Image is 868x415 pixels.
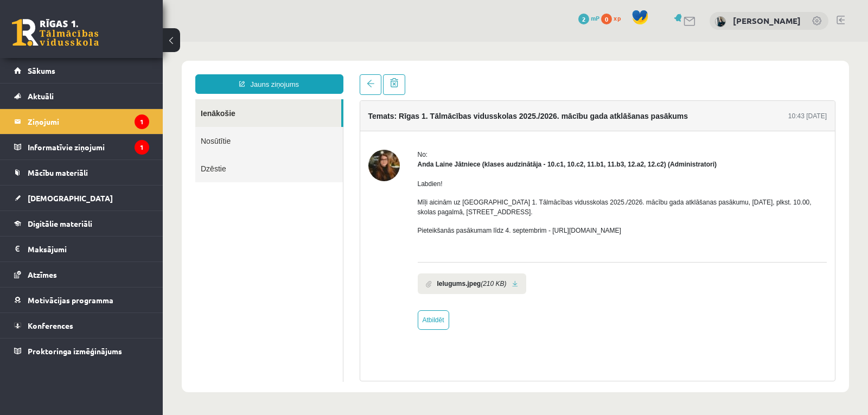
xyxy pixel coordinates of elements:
[275,237,318,247] b: Ielugums.jpeg
[28,270,57,279] span: Atzīmes
[28,66,55,75] span: Sākums
[14,58,149,83] a: Sākums
[206,108,237,139] img: Anda Laine Jātniece (klases audzinātāja - 10.c1, 10.c2, 11.b1, 11.b3, 12.a2, 12.c2)
[614,14,621,22] span: xp
[255,137,665,147] p: Labdien!
[28,346,122,356] span: Proktoringa izmēģinājums
[135,140,149,155] i: 1
[28,193,113,203] span: [DEMOGRAPHIC_DATA]
[28,219,92,228] span: Digitālie materiāli
[318,237,343,247] i: (210 KB)
[14,84,149,108] a: Aktuāli
[578,14,589,24] span: 2
[14,186,149,210] a: [DEMOGRAPHIC_DATA]
[14,211,149,236] a: Digitālie materiāli
[135,114,149,129] i: 1
[578,14,599,22] a: 2 mP
[733,15,801,26] a: [PERSON_NAME]
[255,108,665,118] div: No:
[28,91,54,101] span: Aktuāli
[14,288,149,312] a: Motivācijas programma
[28,237,149,261] legend: Maksājumi
[14,313,149,338] a: Konferences
[33,58,178,85] a: Ienākošie
[626,69,664,79] div: 10:43 [DATE]
[14,109,149,134] a: Ziņojumi1
[601,14,612,24] span: 0
[28,321,73,330] span: Konferences
[28,109,149,134] legend: Ziņojumi
[591,14,599,22] span: mP
[255,156,665,175] p: Mīļi aicinām uz [GEOGRAPHIC_DATA] 1. Tālmācības vidusskolas 2025./2026. mācību gada atklāšanas pa...
[28,135,149,159] legend: Informatīvie ziņojumi
[33,113,180,141] a: Dzēstie
[28,168,88,177] span: Mācību materiāli
[715,16,726,27] img: Megija Simsone
[14,262,149,287] a: Atzīmes
[14,160,149,185] a: Mācību materiāli
[14,339,149,363] a: Proktoringa izmēģinājums
[255,269,286,288] a: Atbildēt
[206,70,526,79] h4: Temats: Rīgas 1. Tālmācības vidusskolas 2025./2026. mācību gada atklāšanas pasākums
[14,135,149,159] a: Informatīvie ziņojumi1
[601,14,626,22] a: 0 xp
[28,295,113,305] span: Motivācijas programma
[255,119,554,126] strong: Anda Laine Jātniece (klases audzinātāja - 10.c1, 10.c2, 11.b1, 11.b3, 12.a2, 12.c2) (Administratori)
[14,237,149,261] a: Maksājumi
[255,184,665,194] p: Pieteikšanās pasākumam līdz 4. septembrim - [URL][DOMAIN_NAME]
[33,33,181,52] a: Jauns ziņojums
[12,19,99,46] a: Rīgas 1. Tālmācības vidusskola
[33,85,180,113] a: Nosūtītie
